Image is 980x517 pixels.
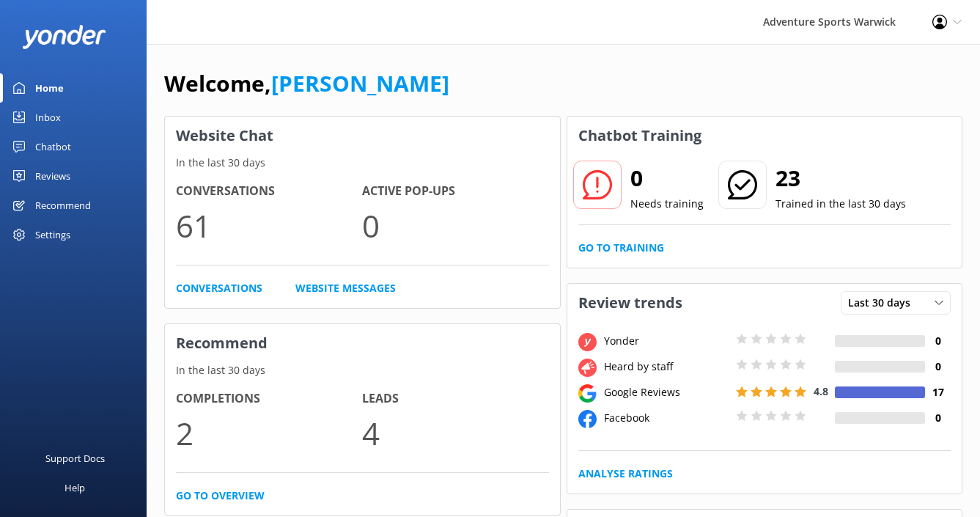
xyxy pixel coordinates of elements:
[630,161,704,196] h2: 0
[925,384,951,400] h4: 17
[775,196,906,212] p: Trained in the last 30 days
[35,132,71,161] div: Chatbot
[176,408,362,458] p: 2
[362,408,548,458] p: 4
[578,466,673,482] a: Analyse Ratings
[362,389,548,408] h4: Leads
[22,25,106,49] img: yonder-white-logo.png
[176,389,362,408] h4: Completions
[362,182,548,201] h4: Active Pop-ups
[176,280,262,296] a: Conversations
[775,161,906,196] h2: 23
[35,191,91,220] div: Recommend
[165,117,560,155] h3: Website Chat
[65,473,85,502] div: Help
[45,444,105,473] div: Support Docs
[35,103,61,132] div: Inbox
[176,201,362,250] p: 61
[925,333,951,349] h4: 0
[35,73,64,103] div: Home
[35,220,70,249] div: Settings
[814,384,828,398] span: 4.8
[925,410,951,426] h4: 0
[567,117,712,155] h3: Chatbot Training
[362,201,548,250] p: 0
[925,359,951,375] h4: 0
[176,182,362,201] h4: Conversations
[295,280,396,296] a: Website Messages
[164,66,449,101] h1: Welcome,
[165,155,560,171] p: In the last 30 days
[630,196,704,212] p: Needs training
[600,410,732,426] div: Facebook
[165,324,560,362] h3: Recommend
[600,384,732,400] div: Google Reviews
[176,488,265,504] a: Go to overview
[165,362,560,378] p: In the last 30 days
[578,240,664,256] a: Go to Training
[848,295,919,311] span: Last 30 days
[567,284,693,322] h3: Review trends
[35,161,70,191] div: Reviews
[600,333,732,349] div: Yonder
[271,68,449,98] a: [PERSON_NAME]
[600,359,732,375] div: Heard by staff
